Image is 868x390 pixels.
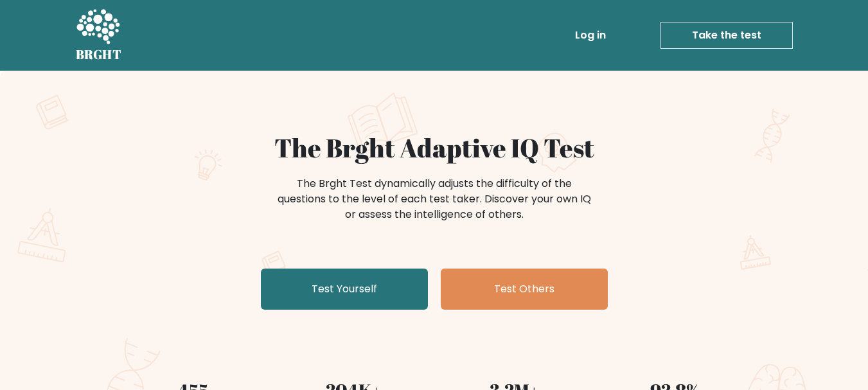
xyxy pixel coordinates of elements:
[76,47,122,62] h5: BRGHT
[274,176,595,222] div: The Brght Test dynamically adjusts the difficulty of the questions to the level of each test take...
[660,22,793,49] a: Take the test
[570,22,611,48] a: Log in
[121,132,748,163] h1: The Brght Adaptive IQ Test
[441,269,608,310] a: Test Others
[76,5,122,66] a: BRGHT
[261,269,428,310] a: Test Yourself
